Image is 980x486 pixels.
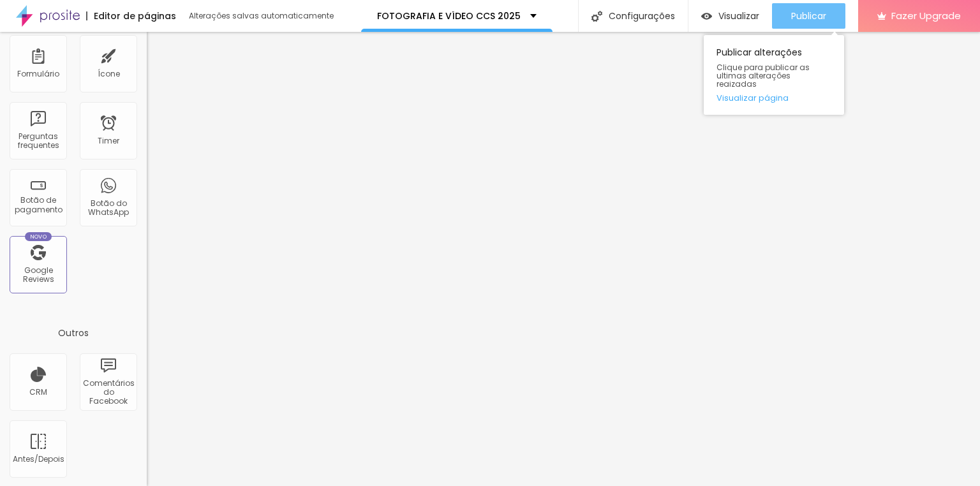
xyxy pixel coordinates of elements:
button: Visualizar [688,3,772,29]
div: Comentários do Facebook [83,379,133,406]
div: Botão do WhatsApp [83,199,133,217]
span: Fazer Upgrade [891,10,961,21]
img: view-1.svg [701,11,712,22]
div: Editor de páginas [86,11,176,20]
div: Timer [98,136,119,145]
img: Icone [591,11,602,22]
span: Visualizar [718,11,759,21]
p: FOTOGRAFIA E VÍDEO CCS 2025 [377,11,521,20]
button: Publicar [772,3,845,29]
div: Google Reviews [13,266,63,284]
iframe: Editor [147,32,980,486]
div: Ícone [98,70,120,78]
div: Antes/Depois [13,455,63,464]
a: Visualizar página [716,94,831,102]
div: Perguntas frequentes [13,132,63,151]
div: CRM [29,388,47,397]
span: Publicar [791,11,826,21]
div: Alterações salvas automaticamente [189,12,336,20]
div: Publicar alterações [704,35,844,115]
div: Formulário [17,70,59,78]
div: Novo [25,232,52,241]
div: Botão de pagamento [13,196,63,214]
span: Clique para publicar as ultimas alterações reaizadas [716,63,831,89]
